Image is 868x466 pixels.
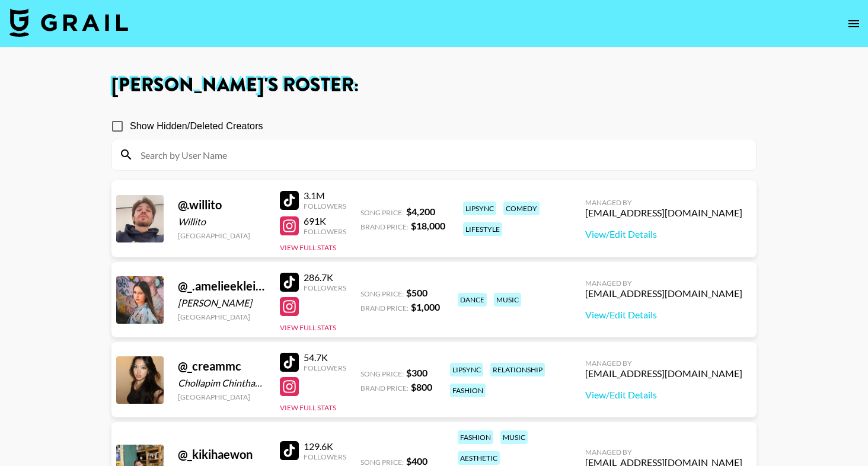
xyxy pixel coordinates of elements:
[178,392,266,401] div: [GEOGRAPHIC_DATA]
[280,243,336,252] button: View Full Stats
[178,377,266,389] div: Chollapim Chinthammit
[9,8,128,37] img: Grail Talent
[585,207,742,219] div: [EMAIL_ADDRESS][DOMAIN_NAME]
[360,289,404,298] span: Song Price:
[111,76,757,95] h1: [PERSON_NAME] 's Roster:
[458,451,500,465] div: aesthetic
[304,352,346,363] div: 54.7K
[304,363,346,372] div: Followers
[490,363,545,376] div: relationship
[280,323,336,332] button: View Full Stats
[458,293,487,307] div: dance
[178,216,266,228] div: Willito
[463,222,502,236] div: lifestyle
[178,279,266,293] div: @ _.amelieeklein._
[360,369,404,378] span: Song Price:
[178,312,266,321] div: [GEOGRAPHIC_DATA]
[411,220,445,231] strong: $ 18,000
[360,384,409,392] span: Brand Price:
[178,231,266,240] div: [GEOGRAPHIC_DATA]
[178,359,266,374] div: @ _creammc
[585,389,742,401] a: View/Edit Details
[500,430,528,444] div: music
[585,288,742,299] div: [EMAIL_ADDRESS][DOMAIN_NAME]
[585,368,742,379] div: [EMAIL_ADDRESS][DOMAIN_NAME]
[450,363,483,376] div: lipsync
[585,228,742,240] a: View/Edit Details
[463,202,496,215] div: lipsync
[585,309,742,321] a: View/Edit Details
[406,367,427,378] strong: $ 300
[304,272,346,283] div: 286.7K
[411,381,432,392] strong: $ 800
[585,279,742,288] div: Managed By
[585,359,742,368] div: Managed By
[458,430,493,444] div: fashion
[304,215,346,227] div: 691K
[304,227,346,236] div: Followers
[360,208,404,217] span: Song Price:
[133,145,749,164] input: Search by User Name
[585,198,742,207] div: Managed By
[842,12,866,36] button: open drawer
[178,447,266,462] div: @ _kikihaewon
[178,197,266,212] div: @ .willito
[304,441,346,452] div: 129.6K
[585,448,742,457] div: Managed By
[304,452,346,461] div: Followers
[494,293,521,307] div: music
[304,202,346,210] div: Followers
[130,119,263,133] span: Show Hidden/Deleted Creators
[304,283,346,292] div: Followers
[304,190,346,202] div: 3.1M
[360,222,409,231] span: Brand Price:
[406,206,435,217] strong: $ 4,200
[178,297,266,309] div: [PERSON_NAME]
[406,287,427,298] strong: $ 500
[280,403,336,412] button: View Full Stats
[360,304,409,312] span: Brand Price:
[450,384,486,397] div: fashion
[411,301,440,312] strong: $ 1,000
[503,202,540,215] div: comedy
